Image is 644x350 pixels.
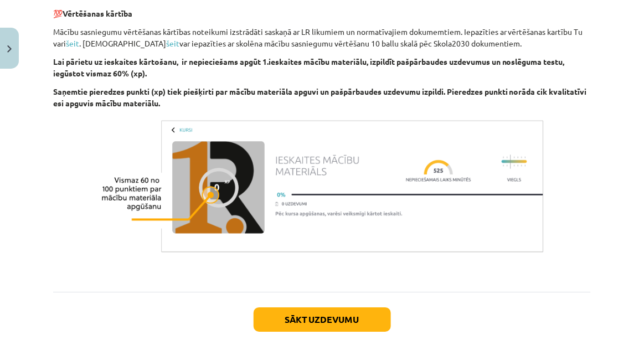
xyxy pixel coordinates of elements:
[7,45,12,53] img: icon-close-lesson-0947bae3869378f0d4975bcd49f059093ad1ed9edebbc8119c70593378902aed.svg
[254,307,391,332] button: Sākt uzdevumu
[63,8,132,18] b: Vērtēšanas kārtība
[166,38,179,48] a: šeit
[66,38,79,48] a: šeit
[53,56,565,78] b: Lai pārietu uz ieskaites kārtošanu, ir nepieciešams apgūt 1.ieskaites mācību materiālu, izpildīt ...
[53,86,587,108] b: Saņemtie pieredzes punkti (xp) tiek piešķirti par mācību materiāla apguvi un pašpārbaudes uzdevum...
[53,26,591,49] p: Mācību sasniegumu vērtēšanas kārtības noteikumi izstrādāti saskaņā ar LR likumiem un normatīvajie...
